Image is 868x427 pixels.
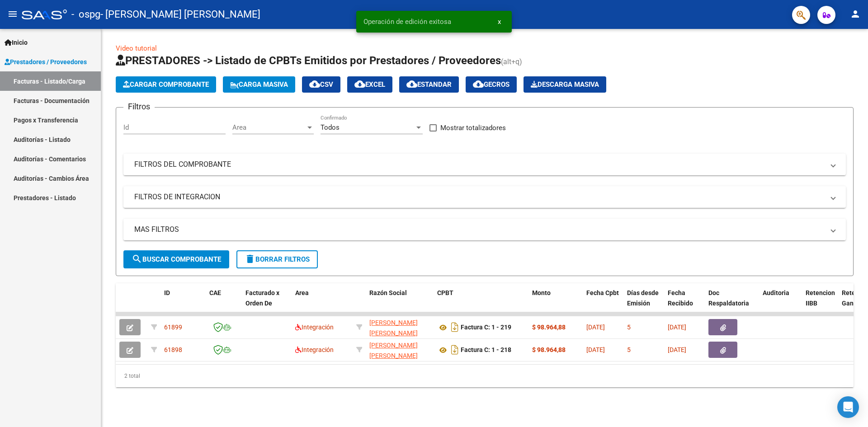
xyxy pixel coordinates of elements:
[164,289,170,296] span: ID
[5,57,87,67] span: Prestadores / Proveedores
[134,225,824,235] mat-panel-title: MAS FILTROS
[116,365,854,387] div: 2 total
[245,255,310,263] span: Borrar Filtros
[245,253,255,264] mat-icon: delete
[245,289,279,307] span: Facturado x Orden De
[242,283,292,323] datatable-header-cell: Facturado x Orden De
[473,80,509,89] span: Gecros
[586,289,619,296] span: Fecha Cpbt
[406,79,417,89] mat-icon: cloud_download
[232,123,306,131] span: Area
[473,79,484,89] mat-icon: cloud_download
[528,283,583,323] datatable-header-cell: Monto
[369,318,430,337] div: 27411509430
[708,289,749,307] span: Doc Respaldatoria
[164,346,182,353] span: 61898
[164,324,182,331] span: 61899
[668,289,693,307] span: Fecha Recibido
[623,283,664,323] datatable-header-cell: Días desde Emisión
[116,76,216,93] button: Cargar Comprobante
[837,396,859,418] div: Open Intercom Messenger
[134,192,824,202] mat-panel-title: FILTROS DE INTEGRACION
[295,324,334,331] span: Integración
[100,5,260,24] span: - [PERSON_NAME] [PERSON_NAME]
[802,283,838,323] datatable-header-cell: Retencion IIBB
[309,80,333,89] span: CSV
[369,342,418,359] span: [PERSON_NAME] [PERSON_NAME]
[132,253,142,264] mat-icon: search
[850,9,861,19] mat-icon: person
[399,76,459,93] button: Estandar
[759,283,802,323] datatable-header-cell: Auditoria
[123,219,846,240] mat-expansion-panel-header: MAS FILTROS
[583,283,623,323] datatable-header-cell: Fecha Cpbt
[532,346,566,353] strong: $ 98.964,88
[498,18,501,26] span: x
[366,283,434,323] datatable-header-cell: Razón Social
[123,250,229,268] button: Buscar Comprobante
[501,57,522,66] span: (alt+q)
[668,324,686,331] span: [DATE]
[123,154,846,175] mat-expansion-panel-header: FILTROS DEL COMPROBANTE
[586,346,605,353] span: [DATE]
[134,160,824,169] mat-panel-title: FILTROS DEL COMPROBANTE
[116,44,157,52] a: Video tutorial
[369,340,430,359] div: 27411509430
[354,80,385,89] span: EXCEL
[132,255,221,263] span: Buscar Comprobante
[321,123,340,131] span: Todos
[236,250,318,268] button: Borrar Filtros
[369,319,418,337] span: [PERSON_NAME] [PERSON_NAME]
[116,54,501,67] span: PRESTADORES -> Listado de CPBTs Emitidos por Prestadores / Proveedores
[491,14,508,30] button: x
[461,324,511,331] strong: Factura C: 1 - 219
[7,9,18,19] mat-icon: menu
[466,76,517,93] button: Gecros
[354,79,365,89] mat-icon: cloud_download
[123,100,155,113] h3: Filtros
[434,283,528,323] datatable-header-cell: CPBT
[302,76,340,93] button: CSV
[806,289,835,307] span: Retencion IIBB
[5,38,28,47] span: Inicio
[206,283,242,323] datatable-header-cell: CAE
[627,289,659,307] span: Días desde Emisión
[295,346,334,353] span: Integración
[230,80,288,89] span: Carga Masiva
[209,289,221,296] span: CAE
[627,346,631,353] span: 5
[440,122,506,133] span: Mostrar totalizadores
[347,76,392,93] button: EXCEL
[763,289,789,296] span: Auditoria
[309,79,320,89] mat-icon: cloud_download
[449,320,461,334] i: Descargar documento
[295,289,309,296] span: Area
[123,186,846,208] mat-expansion-panel-header: FILTROS DE INTEGRACION
[668,346,686,353] span: [DATE]
[532,324,566,331] strong: $ 98.964,88
[292,283,353,323] datatable-header-cell: Area
[705,283,759,323] datatable-header-cell: Doc Respaldatoria
[223,76,295,93] button: Carga Masiva
[531,80,599,89] span: Descarga Masiva
[461,347,511,354] strong: Factura C: 1 - 218
[363,17,451,26] span: Operación de edición exitosa
[524,76,606,93] app-download-masive: Descarga masiva de comprobantes (adjuntos)
[160,283,206,323] datatable-header-cell: ID
[406,80,452,89] span: Estandar
[369,289,407,296] span: Razón Social
[532,289,551,296] span: Monto
[524,76,606,93] button: Descarga Masiva
[627,324,631,331] span: 5
[437,289,453,296] span: CPBT
[71,5,100,24] span: - ospg
[586,324,605,331] span: [DATE]
[664,283,705,323] datatable-header-cell: Fecha Recibido
[449,343,461,357] i: Descargar documento
[123,80,209,89] span: Cargar Comprobante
